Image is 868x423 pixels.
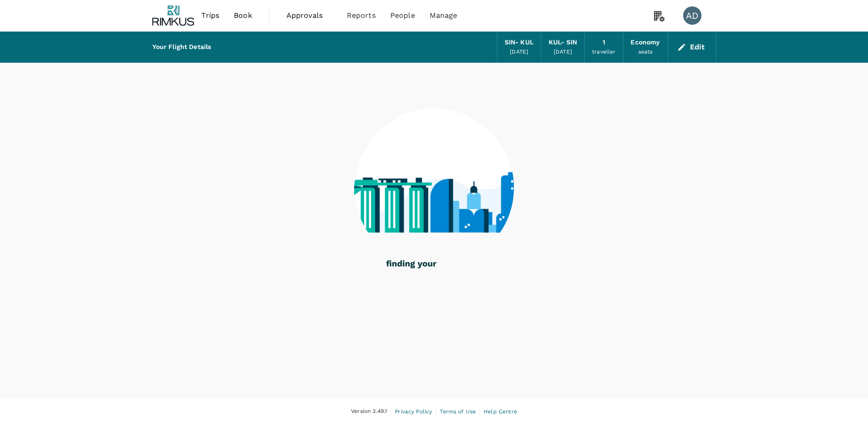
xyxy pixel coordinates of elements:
div: SIN - KUL [505,38,534,48]
a: Help Centre [484,407,517,417]
button: Edit [675,40,708,54]
div: seats [638,48,653,57]
div: KUL - SIN [549,38,577,48]
span: Help Centre [484,408,517,415]
img: Rimkus SG Pte. Ltd. [152,5,194,26]
div: AD [683,6,701,25]
a: Terms of Use [440,407,476,417]
div: Your Flight Details [152,42,211,52]
span: Book [234,10,252,21]
span: Reports [347,10,376,21]
div: 1 [603,38,605,48]
span: Version 3.49.1 [351,407,387,416]
span: Trips [201,10,219,21]
span: Terms of Use [440,408,476,415]
a: Privacy Policy [395,407,432,417]
g: finding your flights [386,260,465,269]
div: [DATE] [510,48,528,57]
span: Manage [430,10,458,21]
div: [DATE] [554,48,572,57]
div: traveller [592,48,615,57]
span: Privacy Policy [395,408,432,415]
div: Economy [631,38,660,48]
span: Approvals [286,10,332,21]
span: People [390,10,415,21]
